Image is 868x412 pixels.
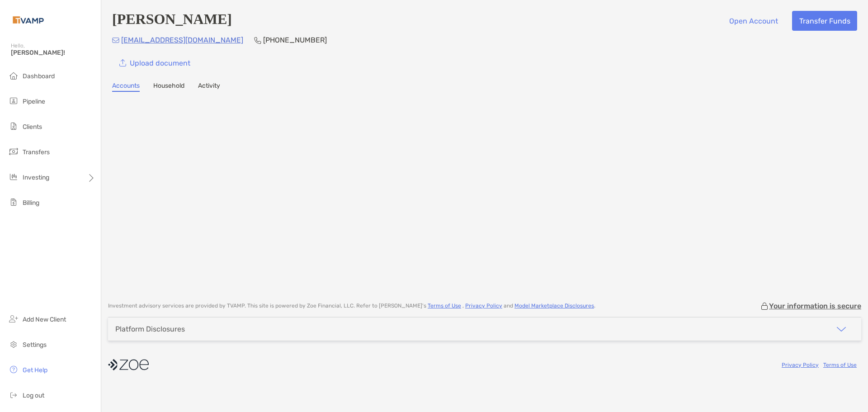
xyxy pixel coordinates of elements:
span: Add New Client [23,316,66,323]
img: Email Icon [112,38,119,43]
img: company logo [108,355,149,375]
span: Billing [23,199,39,207]
img: logout icon [8,389,19,400]
img: dashboard icon [8,70,19,81]
img: button icon [119,59,126,67]
img: add_new_client icon [8,313,19,324]
p: Your information is secure [769,302,861,310]
span: Get Help [23,366,47,374]
a: Model Marketplace Disclosures [514,303,594,309]
span: Pipeline [23,98,45,105]
img: settings icon [8,339,19,350]
span: Settings [23,341,47,349]
a: Privacy Policy [465,303,502,309]
span: Clients [23,123,42,131]
a: Accounts [112,82,140,92]
a: Household [153,82,184,92]
a: Terms of Use [428,303,461,309]
h4: [PERSON_NAME] [112,11,232,31]
img: billing icon [8,197,19,208]
img: transfers icon [8,146,19,157]
p: [EMAIL_ADDRESS][DOMAIN_NAME] [121,34,243,46]
img: Phone Icon [254,37,261,44]
span: [PERSON_NAME]! [11,49,95,57]
button: Open Account [722,11,785,31]
img: icon arrow [836,324,847,335]
span: Dashboard [23,72,55,80]
span: Log out [23,392,44,399]
img: clients icon [8,121,19,132]
div: Platform Disclosures [115,325,185,333]
p: Investment advisory services are provided by TVAMP . This site is powered by Zoe Financial, LLC. ... [108,303,595,309]
span: Investing [23,174,49,181]
a: Terms of Use [823,362,857,368]
img: Zoe Logo [11,4,46,36]
a: Privacy Policy [782,362,819,368]
img: get-help icon [8,364,19,375]
a: Activity [198,82,220,92]
button: Transfer Funds [792,11,857,31]
img: investing icon [8,171,19,182]
span: Transfers [23,148,50,156]
a: Upload document [112,53,197,73]
p: [PHONE_NUMBER] [263,34,327,46]
img: pipeline icon [8,95,19,106]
